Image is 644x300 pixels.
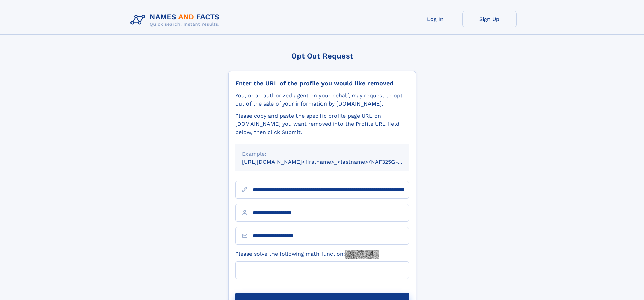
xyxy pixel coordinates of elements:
a: Sign Up [462,11,517,27]
small: [URL][DOMAIN_NAME]<firstname>_<lastname>/NAF325G-xxxxxxxx [242,159,422,165]
div: Enter the URL of the profile you would like removed [235,79,409,87]
div: Opt Out Request [228,52,416,60]
img: Logo Names and Facts [128,11,225,29]
a: Log In [408,11,462,27]
label: Please solve the following math function: [235,250,379,259]
div: Please copy and paste the specific profile page URL on [DOMAIN_NAME] you want removed into the Pr... [235,112,409,136]
div: Example: [242,150,402,158]
div: You, or an authorized agent on your behalf, may request to opt-out of the sale of your informatio... [235,92,409,108]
